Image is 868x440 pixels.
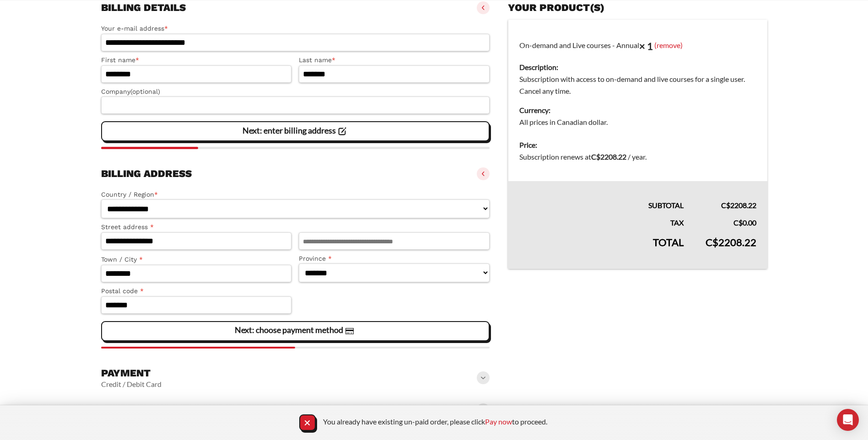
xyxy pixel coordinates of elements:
[508,229,695,269] th: Total
[101,380,162,389] vaadin-horizontal-layout: Credit / Debit Card
[519,104,756,116] dt: Currency:
[837,409,859,431] div: Open Intercom Messenger
[519,139,756,151] dt: Price:
[101,321,490,341] vaadin-button: Next: choose payment method
[519,116,756,128] dd: All prices in Canadian dollar.
[299,253,490,264] label: Province
[706,236,718,248] span: C$
[323,417,547,427] p: You already have existing un-paid order, please click to proceed.
[508,211,695,229] th: Tax
[591,152,626,161] bdi: 2208.22
[519,61,756,73] dt: Description:
[101,189,490,200] label: Country / Region
[101,286,292,296] label: Postal code
[733,218,756,227] bdi: 0.00
[101,1,186,14] h3: Billing details
[101,254,292,265] label: Town / City
[706,236,756,248] bdi: 2208.22
[299,414,316,431] vaadin-button: Close Notification
[721,201,730,209] span: C$
[101,86,490,97] label: Company
[299,55,490,65] label: Last name
[101,121,490,141] vaadin-button: Next: enter billing address
[101,367,162,380] h3: Payment
[101,222,292,232] label: Street address
[519,152,647,161] span: Subscription renews at .
[628,152,645,161] span: / year
[733,218,743,227] span: C$
[485,417,512,426] a: Pay now
[591,152,600,161] span: C$
[519,73,756,97] dd: Subscription with access to on-demand and live courses for a single user. Cancel any time.
[101,167,192,180] h3: Billing address
[508,181,695,211] th: Subtotal
[101,403,213,416] h3: Terms & conditions
[508,20,767,134] td: On-demand and Live courses - Annual
[130,88,160,95] span: (optional)
[721,201,756,209] bdi: 2208.22
[101,55,292,65] label: First name
[101,23,490,34] label: Your e-mail address
[654,40,683,49] a: (remove)
[639,40,653,52] strong: × 1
